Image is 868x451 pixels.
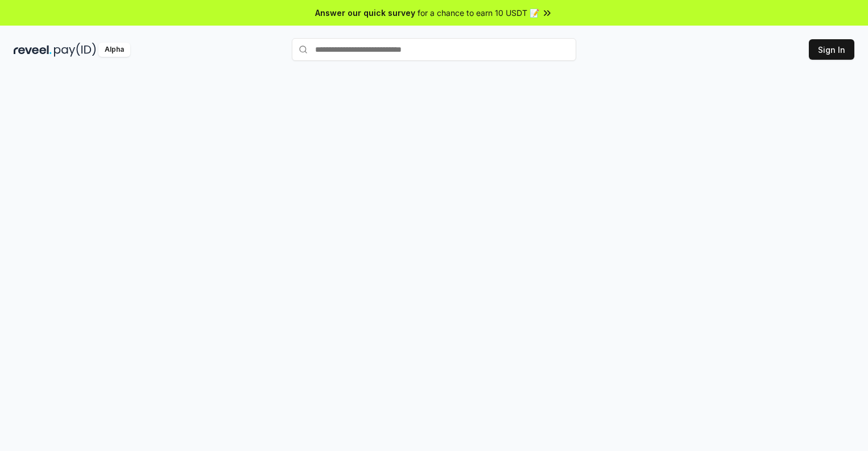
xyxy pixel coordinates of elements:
[98,43,130,57] div: Alpha
[14,43,52,57] img: reveel_dark
[315,7,415,19] span: Answer our quick survey
[418,7,539,19] span: for a chance to earn 10 USDT 📝
[809,39,854,60] button: Sign In
[54,43,96,57] img: pay_id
